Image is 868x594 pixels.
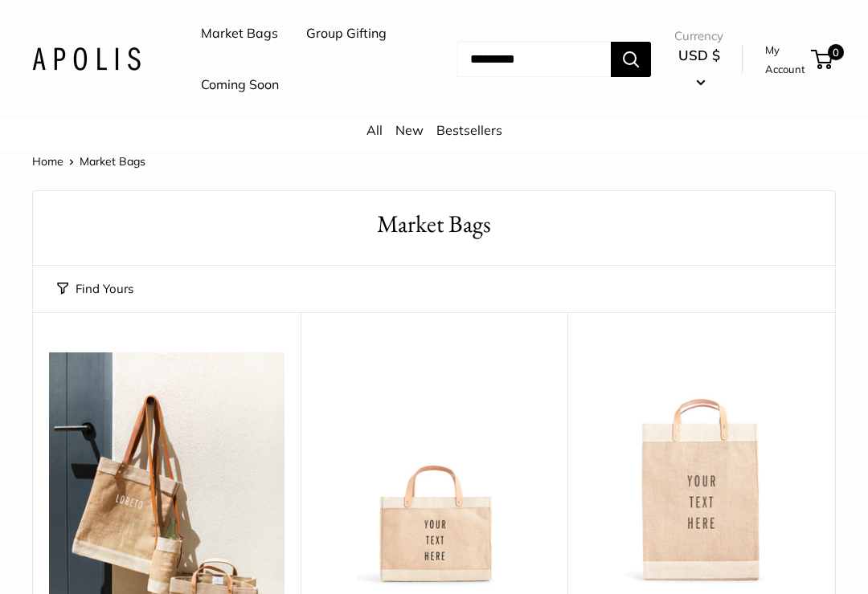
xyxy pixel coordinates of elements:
button: Find Yours [57,278,133,300]
a: Bestsellers [436,122,502,138]
a: My Account [765,40,805,79]
a: Petite Market Bag in Naturaldescription_Effortless style that elevates every moment [317,352,552,588]
span: Currency [674,25,723,47]
img: Petite Market Bag in Natural [317,352,552,588]
span: USD $ [678,47,720,63]
nav: Breadcrumb [32,151,145,172]
a: Coming Soon [201,73,279,97]
input: Search... [457,42,611,77]
h1: Market Bags [57,207,811,242]
a: Group Gifting [306,22,387,46]
button: Search [611,42,651,77]
a: Home [32,154,63,169]
img: Market Bag in Natural [583,352,819,588]
a: All [366,122,383,138]
a: Market Bags [201,22,278,46]
a: New [395,122,424,138]
a: 0 [813,50,833,69]
img: Apolis [32,47,141,71]
span: Market Bags [80,154,145,169]
button: USD $ [674,43,723,94]
span: 0 [828,44,844,60]
a: Market Bag in NaturalMarket Bag in Natural [583,352,819,588]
